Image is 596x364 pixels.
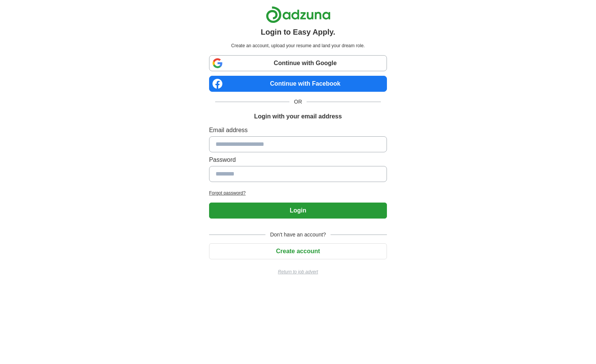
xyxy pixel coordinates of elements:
[209,190,387,196] a: Forgot password?
[209,243,387,259] button: Create account
[254,112,342,121] h1: Login with your email address
[266,6,331,23] img: Adzuna logo
[289,98,307,106] span: OR
[209,126,387,135] label: Email address
[209,55,387,71] a: Continue with Google
[209,248,387,254] a: Create account
[209,268,387,275] a: Return to job advert
[209,76,387,92] a: Continue with Facebook
[261,26,336,38] h1: Login to Easy Apply.
[265,231,331,239] span: Don't have an account?
[209,203,387,219] button: Login
[211,42,385,49] p: Create an account, upload your resume and land your dream role.
[209,155,387,164] label: Password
